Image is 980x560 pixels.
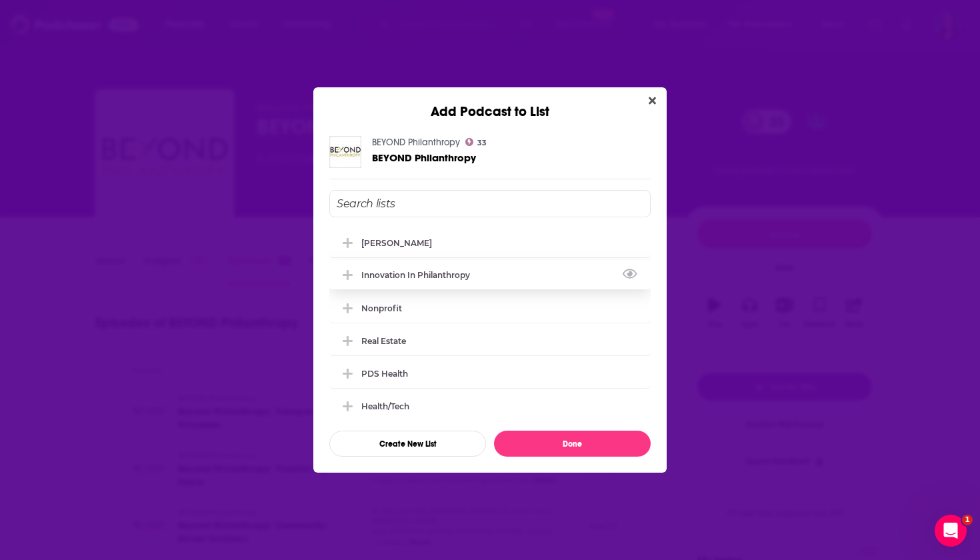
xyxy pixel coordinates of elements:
input: Search lists [329,190,651,217]
button: View Link [470,277,478,279]
div: Real Estate [361,336,406,346]
div: Health/Tech [361,401,409,411]
div: Health/Tech [329,391,651,421]
div: Nonprofit [329,293,651,323]
span: BEYOND Philanthropy [372,151,476,164]
div: Nonprofit [361,303,402,313]
img: BEYOND Philanthropy [329,136,361,168]
div: [PERSON_NAME] [361,238,432,248]
div: Hoag [329,228,651,257]
div: Innovation in Philanthropy [361,270,478,280]
div: PDS Health [361,369,408,379]
a: BEYOND Philanthropy [372,137,460,148]
span: 33 [477,140,487,146]
div: Add Podcast To List [329,190,651,457]
span: 1 [962,515,973,525]
div: PDS Health [329,359,651,388]
div: Real Estate [329,326,651,355]
iframe: Intercom live chat [935,515,967,547]
div: Add Podcast to List [313,87,667,120]
div: Innovation in Philanthropy [329,260,651,289]
button: Create New List [329,431,486,457]
a: BEYOND Philanthropy [372,152,476,163]
button: Done [494,431,651,457]
button: Close [643,93,661,109]
a: 33 [465,138,487,146]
